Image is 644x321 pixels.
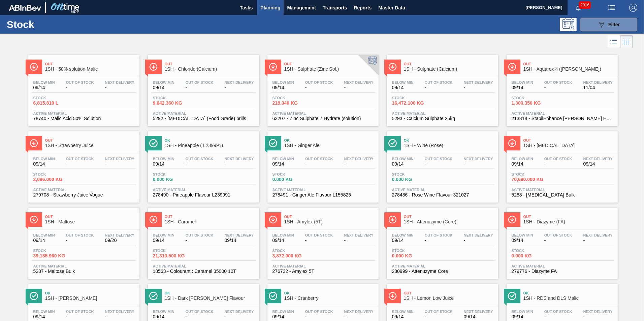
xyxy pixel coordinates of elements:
span: Next Delivery [583,310,613,314]
a: ÍconeOut1SH - Sulphate (Zinc Sol.)Below Min09/14Out Of Stock-Next Delivery-Stock218.040 KGActive ... [262,50,382,126]
span: Tasks [239,4,254,12]
span: 09/14 [225,238,254,243]
span: Next Delivery [225,310,254,314]
span: Out Of Stock [425,80,453,84]
span: Stock [272,96,320,100]
span: 1SH - Lemon Low Juice [404,296,495,301]
span: Next Delivery [464,233,493,237]
span: Out Of Stock [305,233,333,237]
span: 1SH - Rasberry [45,296,136,301]
img: Ícone [149,139,158,147]
span: 09/14 [33,162,55,167]
img: Ícone [149,292,158,300]
span: Out Of Stock [66,233,94,237]
span: Out Of Stock [544,80,572,84]
span: 1SH - Wine (Rose) [404,143,495,148]
span: 1SH - Sulphate (Zinc Sol.) [284,67,375,72]
span: - [186,314,214,319]
span: Out Of Stock [305,310,333,314]
span: Master Data [378,4,405,12]
span: Next Delivery [105,310,134,314]
img: Ícone [269,215,277,224]
span: Below Min [33,233,55,237]
span: Active Material [33,264,134,268]
span: Out Of Stock [186,80,214,84]
span: 09/14 [272,162,294,167]
span: 1SH - Dark Berry Flavour [165,296,256,301]
span: 09/14 [272,85,294,90]
span: Active Material [272,188,374,192]
span: - [344,162,374,167]
span: Management [287,4,316,12]
span: Out Of Stock [425,310,453,314]
span: 278486 - Rose Wine Flavour 321027 [392,192,493,198]
span: Next Delivery [105,80,134,84]
img: Logout [629,4,637,12]
span: - [66,85,94,90]
span: Below Min [153,80,174,84]
span: - [464,85,493,90]
img: Ícone [269,63,277,71]
span: Stock [512,172,559,176]
img: Ícone [508,292,516,300]
img: Ícone [269,139,277,147]
span: 09/20 [105,238,134,243]
span: - [305,238,333,243]
span: Active Material [272,111,374,115]
span: Below Min [512,233,533,237]
span: 09/14 [153,238,174,243]
a: ÍconeOut1SH - Chloride (Calcium)Below Min09/14Out Of Stock-Next Delivery-Stock9,642.360 KGActive ... [143,50,262,126]
span: Active Material [512,264,613,268]
span: Filter [608,22,620,27]
span: 70,690.000 KG [512,177,559,182]
span: Next Delivery [105,157,134,161]
span: Next Delivery [583,233,613,237]
span: Out [45,215,136,219]
span: Stock [392,96,439,100]
span: Out [45,138,136,142]
span: 5287 - Maltose Bulk [33,269,134,274]
a: ÍconeOut1SH - CaramelBelow Min09/14Out Of Stock-Next Delivery09/14Stock21,310.500 KGActive Materi... [143,203,262,279]
span: Active Material [153,188,254,192]
span: Next Delivery [344,157,374,161]
span: Out [404,215,495,219]
span: Stock [272,172,320,176]
span: Reports [354,4,372,12]
span: 09/14 [512,314,533,319]
span: Active Material [392,264,493,268]
span: Out Of Stock [66,80,94,84]
span: - [66,314,94,319]
span: Stock [153,96,200,100]
div: Programming: no user selected [560,18,577,31]
span: 5293 - Calcium Sulphate 25kg [392,116,493,121]
span: Out [165,62,256,66]
span: 218.040 KG [272,101,320,106]
img: Ícone [388,139,397,147]
span: 1,300.350 KG [512,101,559,106]
span: 09/14 [583,162,613,167]
span: 2916 [579,1,591,9]
span: 1SH - Ginger Ale [284,143,375,148]
span: 1SH - 50% solution Malic [45,67,136,72]
span: 1SH - Aquarox 4 (Rosemary) [523,67,614,72]
span: Below Min [512,310,533,314]
span: - [305,314,333,319]
span: Out Of Stock [186,233,214,237]
span: Out [284,215,375,219]
span: Next Delivery [225,80,254,84]
span: 1SH - Pineapple ( L239991) [165,143,256,148]
span: Active Material [392,188,493,192]
span: Next Delivery [225,233,254,237]
span: - [105,314,134,319]
span: Below Min [392,310,414,314]
a: ÍconeOk1SH - Wine (Rose)Below Min09/14Out Of Stock-Next Delivery-Stock0.000 KGActive Material2784... [382,126,502,203]
span: 5288 - Dextrose Bulk [512,192,613,198]
span: Below Min [33,80,55,84]
span: Next Delivery [344,310,374,314]
span: Active Material [512,188,613,192]
a: ÍconeOk1SH - Ginger AleBelow Min09/14Out Of Stock-Next Delivery-Stock0.000 KGActive Material27849... [262,126,382,203]
span: 1SH - Cranberry [284,296,375,301]
span: 278491 - Ginger Ale Flavour L155825 [272,192,374,198]
span: Active Material [33,188,134,192]
span: Out [404,291,495,295]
